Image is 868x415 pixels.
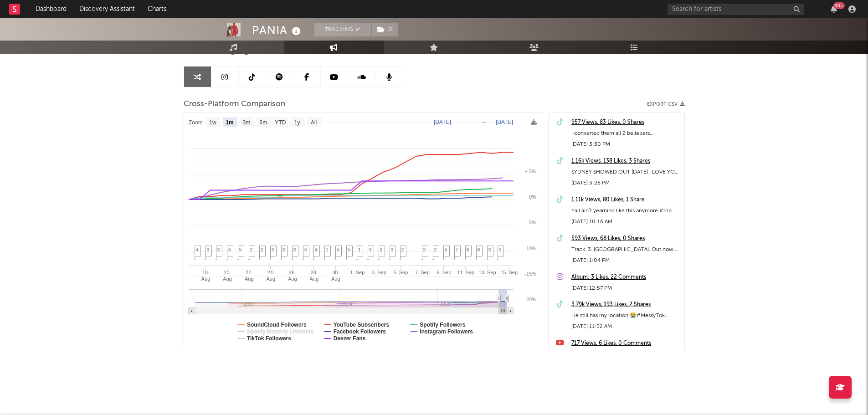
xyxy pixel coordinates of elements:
[369,247,372,252] span: 3
[478,247,480,252] span: 6
[496,119,513,125] text: [DATE]
[244,270,253,282] text: 22. Aug
[247,322,307,328] text: SoundCloud Followers
[304,247,307,252] span: 4
[247,328,314,335] text: Spotify Monthly Listeners
[207,247,210,252] span: 3
[217,247,220,252] span: 3
[294,119,300,126] text: 1y
[571,283,680,294] div: [DATE] 12:57 PM
[242,119,250,126] text: 3m
[434,247,437,252] span: 2
[272,247,274,252] span: 3
[571,244,680,255] div: Track. 3. [GEOGRAPHIC_DATA]. Out now. 🎯 For the introverts in an extroverted world. I’ve always b...
[250,247,253,252] span: 2
[337,247,339,252] span: 5
[456,247,458,252] span: 7
[571,272,680,283] a: Album: 3 Likes, 22 Comments
[293,247,296,252] span: 3
[571,299,680,310] a: 3.79k Views, 193 Likes, 2 Shares
[571,139,680,150] div: [DATE] 3:30 PM
[259,119,267,126] text: 6m
[423,247,426,252] span: 2
[529,194,536,200] text: 0%
[647,102,685,107] button: Export CSV
[420,322,465,328] text: Spotify Followers
[371,23,399,36] span: ( 2 )
[282,247,285,252] span: 3
[527,220,536,225] text: -5%
[571,178,680,189] div: [DATE] 3:28 PM
[831,5,837,13] button: 99+
[223,270,232,282] text: 20. Aug
[571,128,680,139] div: I converted them all 2 beliebers @[PERSON_NAME] #beliebers #pania #rnb #sydney #newmusic p
[184,99,285,110] span: Cross-Platform Comparison
[478,270,496,275] text: 13. Sep
[571,167,680,178] div: SYDNEY SHOWED OUT [DATE] I LOVE YOU GUYS #RNB #CAFE #PANIA #NEWMUSIC #COMING2TERMS
[571,255,680,266] div: [DATE] 1:04 PM
[380,247,383,252] span: 2
[571,310,680,321] div: He still has my location 😭#MessyTok #favouriteex #BreakupTok #StillLoveYou #ExTok
[391,247,394,252] span: 3
[372,23,398,36] button: (2)
[350,270,365,275] text: 1. Sep
[247,335,291,342] text: TikTok Followers
[571,156,680,167] a: 1.16k Views, 138 Likes, 3 Shares
[571,349,680,360] div: The algorithm told me to send this to the yearners #yearn #rnb #pania #newmusic #yearning #rnbmusic
[481,119,486,125] text: →
[184,44,287,55] span: Artist Engagement
[310,119,316,126] text: All
[331,270,340,282] text: 30. Aug
[833,2,845,9] div: 99 +
[393,270,408,275] text: 5. Sep
[437,270,451,275] text: 9. Sep
[275,119,286,126] text: YTD
[239,247,242,252] span: 5
[524,271,536,277] text: -15%
[571,205,680,216] div: Yall ain’t yearning like this anymore #rnb #altrnb #newmusic #heartbreakanthem #undiscoveredartists
[415,270,430,275] text: 7. Sep
[196,247,199,252] span: 4
[333,322,389,328] text: YouTube Subscribers
[226,119,233,126] text: 1m
[401,247,404,252] span: 2
[467,247,469,252] span: 6
[457,270,474,275] text: 11. Sep
[488,247,491,252] span: 3
[499,247,502,252] span: 3
[524,297,536,302] text: -20%
[189,119,203,126] text: Zoom
[668,4,804,15] input: Search for artists
[371,270,386,275] text: 3. Sep
[571,216,680,227] div: [DATE] 10:16 AM
[261,247,263,252] span: 2
[524,246,536,251] text: -10%
[252,23,303,38] div: PANIA
[333,328,386,335] text: Facebook Followers
[500,270,518,275] text: 15. Sep
[315,247,318,252] span: 4
[571,117,680,128] a: 957 Views, 83 Likes, 0 Shares
[571,321,680,332] div: [DATE] 11:52 AM
[309,270,318,282] text: 28. Aug
[571,195,680,205] div: 1.11k Views, 80 Likes, 1 Share
[228,247,231,252] span: 4
[288,270,297,282] text: 26. Aug
[266,270,275,282] text: 24. Aug
[524,169,536,174] text: + 5%
[358,247,361,252] span: 1
[209,119,216,126] text: 1w
[348,247,350,252] span: 5
[571,338,680,349] a: 717 Views, 6 Likes, 0 Comments
[434,119,451,125] text: [DATE]
[571,233,680,244] a: 593 Views, 68 Likes, 0 Shares
[420,328,473,335] text: Instagram Followers
[445,247,447,252] span: 5
[333,335,365,342] text: Deezer Fans
[326,247,329,252] span: 1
